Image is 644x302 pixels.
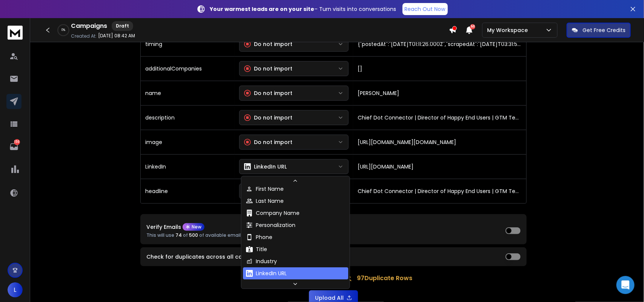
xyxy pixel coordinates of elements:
[244,163,287,170] div: LinkedIn URL
[353,105,526,130] td: Chief Dot Connector | Director of Happy End Users | GTM Tech Stack Manager | #AwesomeAdmin | Sale...
[470,24,475,29] span: 50
[246,246,267,253] div: Title
[210,5,315,13] strong: Your warmest leads are on your site
[8,282,23,297] span: L
[244,138,292,146] div: Do not import
[583,26,626,34] p: Get Free Credits
[357,274,413,283] p: 97 Duplicate Rows
[246,234,272,241] div: Phone
[246,210,300,217] div: Company Name
[71,33,97,39] p: Created At:
[146,254,316,259] label: Check for duplicates across all campaigns in this workspace
[8,26,23,40] img: logo
[246,198,284,205] div: Last Name
[353,56,526,81] td: []
[244,40,292,48] div: Do not import
[141,154,235,179] td: LinkedIn
[189,232,198,238] span: 500
[246,222,295,229] div: Personalization
[246,270,287,277] div: LinkedIn URL
[141,81,235,105] td: name
[61,28,65,32] p: 0 %
[183,223,204,231] div: New
[353,179,526,203] td: Chief Dot Connector | Director of Happy End Users | GTM Tech Stack Manager | #AwesomeAdmin | Sale...
[616,276,635,294] div: Open Intercom Messenger
[353,154,526,179] td: [URL][DOMAIN_NAME]
[353,130,526,154] td: [URL][DOMAIN_NAME][DOMAIN_NAME]
[98,33,135,39] p: [DATE] 08:42 AM
[244,65,292,72] div: Do not import
[244,114,292,121] div: Do not import
[141,130,235,154] td: image
[146,232,287,238] p: This will use of of available email verification credits.
[141,179,235,203] td: headline
[146,224,181,230] p: Verify Emails
[353,32,526,56] td: {"postedAt":"[DATE]T01:11:26.000Z","scrapedAt":"[DATE]T03:31:54.141Z"}
[175,232,182,238] span: 74
[141,32,235,56] td: timing
[246,185,284,193] div: First Name
[487,26,531,34] p: My Workspace
[141,105,235,130] td: description
[246,258,277,265] div: Industry
[14,139,20,145] p: 159
[353,81,526,105] td: [PERSON_NAME]
[112,21,133,31] div: Draft
[244,89,292,97] div: Do not import
[405,5,446,13] p: Reach Out Now
[71,21,107,31] h1: Campaigns
[210,5,397,13] p: – Turn visits into conversations
[141,56,235,81] td: additionalCompanies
